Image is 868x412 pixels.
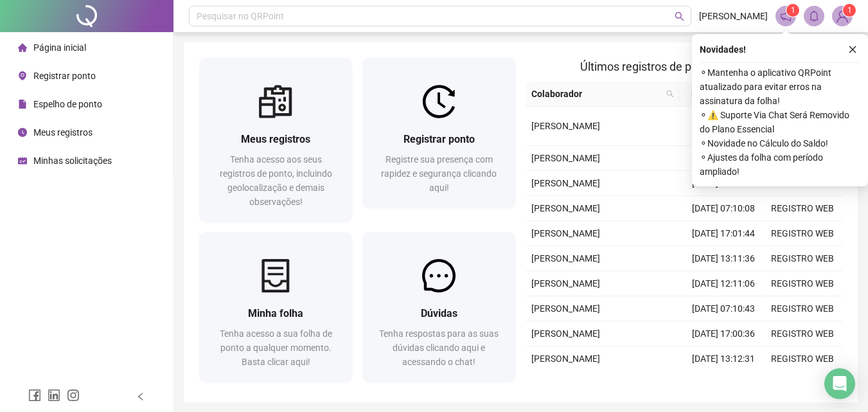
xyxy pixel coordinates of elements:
a: Registrar pontoRegistre sua presença com rapidez e segurança clicando aqui! [362,58,515,208]
th: Data/Hora [679,82,756,107]
span: bell [808,10,820,22]
span: Meus registros [241,133,310,145]
span: home [18,43,27,52]
a: Minha folhaTenha acesso a sua folha de ponto a qualquer momento. Basta clicar aqui! [199,232,352,382]
span: clock-circle [18,128,27,137]
span: [PERSON_NAME] [531,178,600,188]
span: left [136,392,145,401]
td: REGISTRO WEB [763,296,842,321]
span: Tenha acesso aos seus registros de ponto, incluindo geolocalização e demais observações! [220,154,332,207]
span: Tenha respostas para as suas dúvidas clicando aqui e acessando o chat! [379,328,499,367]
td: [DATE] 13:11:36 [684,246,763,271]
td: REGISTRO WEB [763,221,842,246]
span: Registre sua presença com rapidez e segurança clicando aqui! [381,154,497,193]
span: Registrar ponto [33,71,96,81]
td: [DATE] 13:12:37 [684,146,763,171]
span: linkedin [48,389,60,402]
td: [DATE] 07:10:43 [684,296,763,321]
span: Novidades ! [700,42,746,57]
span: search [666,90,674,98]
a: Meus registrosTenha acesso aos seus registros de ponto, incluindo geolocalização e demais observa... [199,58,352,222]
span: schedule [18,156,27,165]
span: Meus registros [33,127,93,138]
span: [PERSON_NAME] [531,228,600,238]
span: [PERSON_NAME] [531,253,600,264]
td: [DATE] 17:01:44 [684,221,763,246]
td: REGISTRO WEB [763,246,842,271]
span: Registrar ponto [403,133,475,145]
span: [PERSON_NAME] [531,203,600,213]
span: notification [780,10,792,22]
span: close [848,45,857,54]
span: search [664,84,677,103]
span: facebook [28,389,41,402]
span: 1 [791,6,795,15]
span: ⚬ Ajustes da folha com período ampliado! [700,150,860,179]
span: ⚬ Mantenha o aplicativo QRPoint atualizado para evitar erros na assinatura da folha! [700,66,860,108]
span: 1 [847,6,852,15]
div: Open Intercom Messenger [824,368,855,399]
td: [DATE] 12:12:05 [684,171,763,196]
td: REGISTRO WEB [763,271,842,296]
td: REGISTRO WEB [763,196,842,221]
span: [PERSON_NAME] [699,9,768,23]
td: [DATE] 13:12:31 [684,346,763,372]
td: [DATE] 07:10:08 [684,196,763,221]
span: instagram [67,389,80,402]
span: [PERSON_NAME] [531,278,600,289]
td: [DATE] 17:00:36 [684,321,763,346]
span: [PERSON_NAME] [531,303,600,314]
span: file [18,100,27,109]
span: Colaborador [531,87,662,101]
span: [PERSON_NAME] [531,153,600,163]
span: Espelho de ponto [33,99,102,109]
span: [PERSON_NAME] [531,328,600,339]
span: [PERSON_NAME] [531,354,600,364]
sup: Atualize o seu contato no menu Meus Dados [843,4,856,17]
span: ⚬ ⚠️ Suporte Via Chat Será Removido do Plano Essencial [700,108,860,136]
span: ⚬ Novidade no Cálculo do Saldo! [700,136,860,150]
span: Tenha acesso a sua folha de ponto a qualquer momento. Basta clicar aqui! [220,328,332,367]
span: Página inicial [33,42,86,53]
td: [DATE] 12:00:00 [684,107,763,146]
span: environment [18,71,27,80]
img: 91959 [833,6,852,26]
td: REGISTRO WEB [763,321,842,346]
span: search [675,12,684,21]
span: Data/Hora [684,87,740,101]
td: REGISTRO WEB [763,346,842,372]
sup: 1 [786,4,799,17]
td: [DATE] 12:11:06 [684,271,763,296]
span: Últimos registros de ponto sincronizados [580,60,788,73]
a: DúvidasTenha respostas para as suas dúvidas clicando aqui e acessando o chat! [362,232,515,382]
span: Dúvidas [421,307,457,319]
span: [PERSON_NAME] [531,121,600,131]
span: Minha folha [248,307,303,319]
span: Minhas solicitações [33,156,112,166]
